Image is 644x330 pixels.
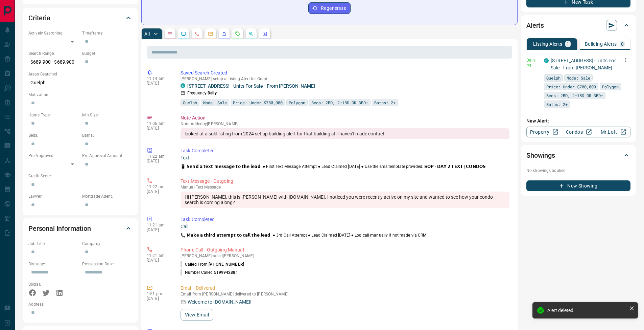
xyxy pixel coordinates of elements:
p: Budget: [82,50,133,57]
p: Birthday: [28,261,79,267]
span: Baths: 2+ [546,101,568,108]
span: Polygon [289,99,305,106]
p: [DATE] [147,258,170,263]
button: New Showing [526,180,630,191]
p: Frequency: [187,90,217,96]
p: Task Completed [181,147,509,154]
p: [PERSON_NAME] called [PERSON_NAME] [181,254,509,258]
p: 1:51 pm [147,291,170,296]
h2: Showings [526,150,555,161]
div: Personal Information [28,220,133,237]
p: 📱 𝗦𝗲𝗻𝗱 𝗮 𝘁𝗲𝘅𝘁 𝗺𝗲𝘀𝘀𝗮𝗴𝗲 𝘁𝗼 𝘁𝗵𝗲 𝗹𝗲𝗮𝗱. ● First Text Message Attempt ● Lead Claimed [DATE] ● Use the s... [181,163,509,170]
p: All [144,31,150,36]
h2: Alerts [526,20,544,31]
p: Baths: [82,132,133,138]
svg: Emails [208,31,213,37]
p: 11:22 am [147,184,170,189]
p: Pre-Approval Amount: [82,153,133,159]
span: Price: Under $780,000 [233,99,283,106]
a: Property [526,127,561,137]
p: Areas Searched: [28,71,133,77]
p: Note Action [181,114,509,122]
span: 5199942881 [214,270,238,275]
svg: Lead Browsing Activity [181,31,186,37]
p: Credit Score: [28,173,133,179]
div: Alert deleted [547,308,626,313]
p: Saved Search Created [181,69,509,76]
span: [PHONE_NUMBER] [209,262,244,267]
span: Beds: 2BD, 2+1BD OR 3BD+ [311,99,368,106]
a: [STREET_ADDRESS] - Units For Sale - From [PERSON_NAME] [187,83,315,89]
div: looked at a sold listing from 2024 set up building alert for that building still haven't made con... [181,128,509,139]
svg: Email [526,63,531,68]
p: Beds: [28,132,79,138]
p: Email - Delivered [181,285,509,292]
a: Condos [561,127,596,137]
p: Pre-Approved: [28,153,79,159]
span: manual [181,185,195,190]
p: Mortgage Agent: [82,193,133,199]
p: Motivation: [28,92,133,98]
svg: Notes [167,31,173,37]
button: View Email [181,309,213,321]
p: 📞 𝗠𝗮𝗸𝗲 𝗮 𝘁𝗵𝗶𝗿𝗱 𝗮𝘁𝘁𝗲𝗺𝗽𝘁 𝘁𝗼 𝗰𝗮𝗹𝗹 𝘁𝗵𝗲 𝗹𝗲𝗮𝗱. ● 3rd Call Attempt ● Lead Claimed [DATE] ● Log call manu... [181,232,509,238]
p: Timeframe: [82,30,133,36]
div: condos.ca [544,58,549,63]
p: [DATE] [147,227,170,232]
p: Building Alerts [585,42,617,46]
svg: Listing Alerts [221,31,227,37]
span: Polygon [602,83,619,90]
p: Min Size: [82,112,133,118]
p: 11:06 am [147,121,170,126]
div: Criteria [28,10,133,26]
p: Daily [526,57,540,63]
div: Alerts [526,17,630,34]
p: [DATE] [147,189,170,194]
p: Social: [28,281,79,287]
p: [DATE] [147,296,170,301]
p: 0 [621,42,624,46]
p: Guelph [28,77,133,88]
p: Phone Call - Outgoing Manual [181,246,509,254]
div: condos.ca [181,83,185,88]
p: 11:22 am [147,154,170,159]
a: [STREET_ADDRESS] - Units For Sale - From [PERSON_NAME] [551,58,616,70]
p: [DATE] [147,159,170,163]
span: Price: Under $780,000 [546,83,596,90]
p: [DATE] [147,126,170,131]
p: [PERSON_NAME] setup a Listing Alert for Grant [181,76,509,81]
p: Task Completed [181,216,509,223]
span: Guelph [183,99,197,106]
p: Possession Date: [82,261,133,267]
svg: Requests [235,31,240,37]
p: No showings booked [526,168,630,174]
p: 11:21 am [147,223,170,227]
p: 11:21 am [147,253,170,258]
a: Mr.Loft [596,127,630,137]
p: Welcome to [DOMAIN_NAME]! [188,299,252,306]
p: 11:14 am [147,76,170,81]
span: Baths: 2+ [374,99,396,106]
p: Text Message - Outgoing [181,178,509,185]
strong: Daily [208,91,217,95]
p: Called From: [181,261,244,267]
svg: Calls [194,31,200,37]
div: Hi [PERSON_NAME], this is [PERSON_NAME] with [DOMAIN_NAME]. I noticed you were recently active on... [181,192,509,208]
p: New Alert: [526,117,630,125]
p: Address: [28,301,133,307]
p: [DATE] [147,81,170,86]
p: Job Title: [28,241,79,247]
p: Number Called: [181,269,238,276]
p: Search Range: [28,50,79,57]
span: Beds: 2BD, 2+1BD OR 3BD+ [546,92,603,99]
p: Text Message [181,185,509,190]
p: Note Added by [PERSON_NAME] [181,122,509,126]
p: Call [181,223,509,230]
h2: Personal Information [28,223,91,234]
p: Home Type: [28,112,79,118]
span: Mode: Sale [203,99,227,106]
p: 1 [567,42,569,46]
p: Company: [82,241,133,247]
span: Mode: Sale [567,74,590,81]
button: Regenerate [308,2,351,14]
